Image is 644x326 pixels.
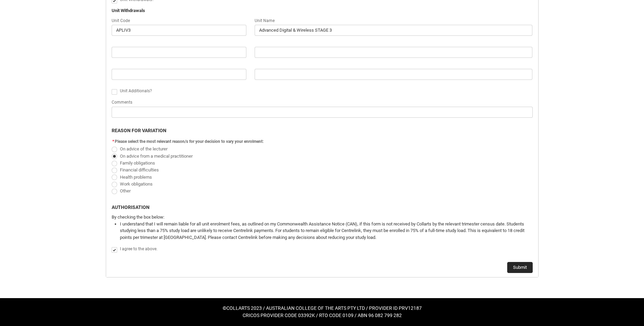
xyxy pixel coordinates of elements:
[120,175,152,180] span: Health problems
[120,154,193,159] span: On advice from a medical practitioner
[120,188,131,193] span: Other
[507,262,533,273] button: Submit
[112,18,130,23] span: Unit Code
[112,100,132,105] span: Comments
[120,181,153,187] span: Work obligations
[112,214,533,221] p: By checking the box below:
[120,88,152,93] span: Unit Additionals?
[112,128,166,133] b: REASON FOR VARIATION
[115,139,264,144] span: Please select the most relevant reason/s for your decision to vary your enrolment:
[112,139,114,144] abbr: required
[112,8,145,13] b: Unit Withdrawals
[255,18,275,23] span: Unit Name
[120,246,157,251] span: I agree to the above.
[120,146,167,151] span: On advice of the lecturer
[120,221,533,241] li: I understand that I will remain liable for all unit enrolment fees, as outlined on my Commonwealt...
[120,160,155,166] span: Family obligations
[112,204,150,210] b: AUTHORISATION
[120,167,159,172] span: Financial difficulties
